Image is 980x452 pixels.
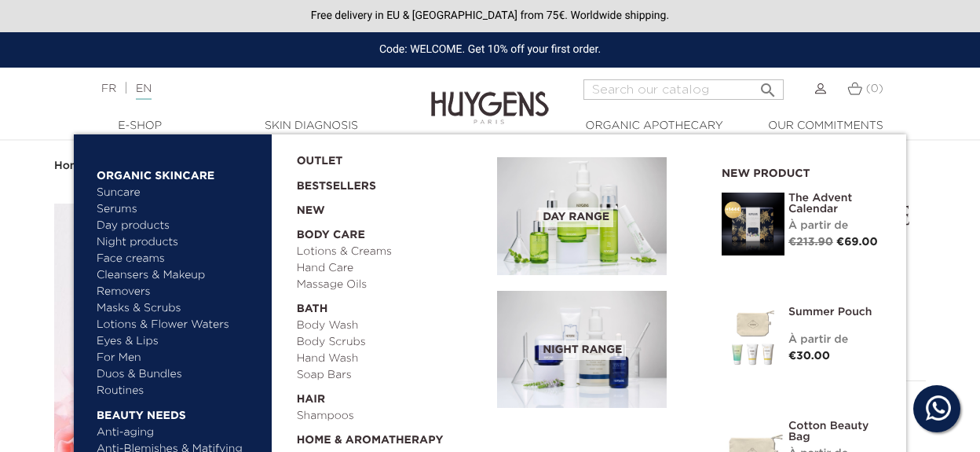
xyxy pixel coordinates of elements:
[788,351,830,362] span: €30.00
[788,307,883,318] a: Summer pouch
[576,118,733,134] a: Organic Apothecary
[97,399,261,424] a: Beauty needs
[97,350,261,366] a: For Men
[539,340,626,360] span: Night Range
[722,193,784,255] img: The Advent Calendar
[297,219,487,244] a: Body Care
[297,293,487,318] a: Bath
[97,383,261,399] a: Routines
[539,208,613,227] span: Day Range
[97,218,261,234] a: Day products
[97,234,247,251] a: Night products
[297,170,473,195] a: Bestsellers
[836,237,878,248] span: €69.00
[722,162,883,181] h2: New product
[97,267,261,300] a: Cleansers & Makeup Removers
[297,408,487,424] a: Shampoos
[136,83,152,100] a: EN
[583,79,784,100] input: Search
[61,118,218,134] a: E-Shop
[497,157,698,275] a: Day Range
[297,244,487,260] a: Lotions & Creams
[297,145,473,170] a: OUTLET
[497,291,667,409] img: routine_nuit_banner.jpg
[101,83,116,94] a: FR
[788,332,883,348] div: À partir de
[497,157,667,275] img: routine_jour_banner.jpg
[722,307,784,369] img: Summer pouch
[97,201,261,218] a: Serums
[297,424,487,449] a: Home & Aromatherapy
[97,366,261,383] a: Duos & Bundles
[97,300,261,317] a: Masks & Scrubs
[297,277,487,293] a: Massage Oils
[297,384,487,408] a: Hair
[97,185,261,201] a: Suncare
[54,160,90,172] a: Home
[93,79,397,98] div: |
[431,66,549,127] img: Huygens
[97,317,261,333] a: Lotions & Flower Waters
[754,75,782,96] button: 
[747,118,904,134] a: Our commitments
[297,351,487,367] a: Hand Wash
[788,421,883,443] a: Cotton Beauty Bag
[788,237,833,248] span: €213.90
[297,334,487,351] a: Body Scrubs
[97,160,261,185] a: Organic Skincare
[97,424,261,441] a: Anti-aging
[497,291,698,409] a: Night Range
[759,76,777,95] i: 
[297,318,487,334] a: Body Wash
[297,367,487,384] a: Soap Bars
[866,83,883,94] span: (0)
[297,195,487,219] a: New
[97,251,261,267] a: Face creams
[297,260,487,277] a: Hand Care
[97,333,261,350] a: Eyes & Lips
[232,118,389,134] a: Skin Diagnosis
[54,160,87,171] strong: Home
[788,218,883,234] div: À partir de
[788,193,883,215] a: The Advent Calendar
